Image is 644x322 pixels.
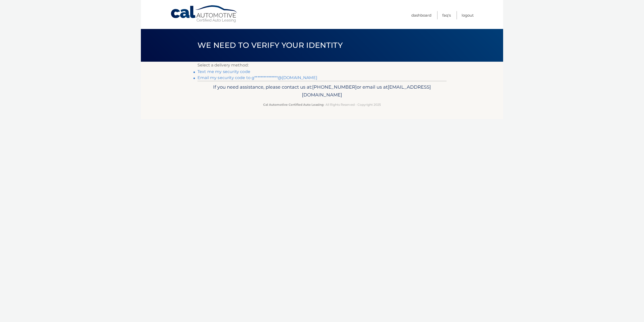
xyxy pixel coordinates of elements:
[462,11,474,19] a: Logout
[197,62,447,69] p: Select a delivery method:
[411,11,431,19] a: Dashboard
[263,103,324,106] strong: Cal Automotive Certified Auto Leasing
[201,83,443,99] p: If you need assistance, please contact us at: or email us at
[442,11,451,19] a: FAQ's
[201,102,443,107] p: - All Rights Reserved - Copyright 2025
[312,84,357,90] span: [PHONE_NUMBER]
[197,41,343,50] span: We need to verify your identity
[197,69,250,74] a: Text me my security code
[170,5,238,23] a: Cal Automotive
